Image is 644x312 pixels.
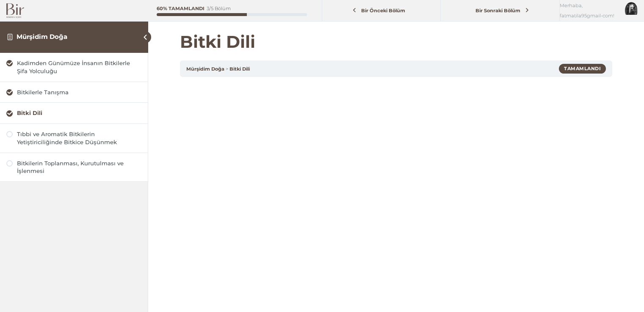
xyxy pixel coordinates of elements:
div: 60% Tamamlandı [157,6,205,11]
a: Bitki Dili [6,109,141,117]
a: Mürşidim Doğa [186,66,224,72]
a: Bir Önceki Bölüm [324,3,439,19]
span: Bir Sonraki Bölüm [471,8,525,14]
div: Bitki Dili [17,109,141,117]
span: Bir Önceki Bölüm [357,8,410,14]
a: Kadimden Günümüze İnsanın Bitkilerle Şifa Yolculuğu [6,59,141,75]
a: Bir Sonraki Bölüm [443,3,557,19]
div: Bitkilerle Tanışma [17,88,141,96]
div: Tıbbi ve Aromatik Bitkilerin Yetiştiriciliğinde Bitkice Düşünmek [17,130,141,146]
a: Mürşidim Doğa [17,33,67,41]
a: Bitki Dili [229,66,250,72]
a: Bitkilerin Toplanması, Kurutulması ve İşlenmesi [6,159,141,175]
div: 3/5 Bölüm [207,6,231,11]
span: Merhaba, fatmatila95gmail-com! [560,0,619,21]
a: Tıbbi ve Aromatik Bitkilerin Yetiştiriciliğinde Bitkice Düşünmek [6,130,141,146]
div: Tamamlandı [559,64,606,73]
a: Bitkilerle Tanışma [6,88,141,96]
h1: Bitki Dili [180,32,612,52]
img: Bir Logo [6,3,24,18]
div: Kadimden Günümüze İnsanın Bitkilerle Şifa Yolculuğu [17,59,141,75]
div: Bitkilerin Toplanması, Kurutulması ve İşlenmesi [17,159,141,175]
